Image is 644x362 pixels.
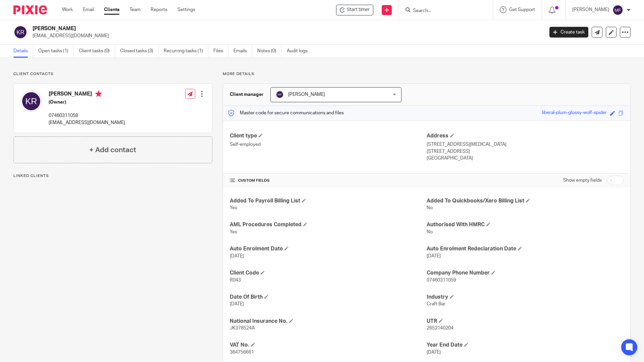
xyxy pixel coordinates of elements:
[228,110,344,116] p: Master code for secure communications and files
[104,6,119,13] a: Clients
[49,112,125,119] p: 07460311059
[230,132,427,139] h4: Client type
[230,178,427,183] h4: CUSTOM FIELDS
[230,278,241,283] span: R043
[129,6,141,13] a: Team
[427,148,624,155] p: [STREET_ADDRESS]
[427,269,624,277] h4: Company Phone Number
[427,221,624,228] h4: Authorised With HMRC
[213,45,228,58] a: Files
[230,205,237,210] span: Yes
[427,318,624,325] h4: UTR
[230,230,237,234] span: Yes
[288,92,325,97] span: [PERSON_NAME]
[612,5,623,15] img: svg%3E
[223,71,631,77] p: More details
[120,45,159,58] a: Closed tasks (3)
[49,99,125,106] h5: (Owner)
[427,342,624,349] h4: Year End Date
[427,197,624,204] h4: Added To Quickbooks/Xero Billing List
[427,294,624,301] h4: Industry
[287,45,313,58] a: Audit logs
[13,71,212,77] p: Client contacts
[347,6,370,13] span: Start timer
[230,350,254,355] span: 364756661
[336,5,373,15] div: Katrice Rowe
[542,109,607,117] div: liberal-plum-glossy-wolf-spider
[427,302,445,306] span: Craft Bar
[572,6,609,13] p: [PERSON_NAME]
[427,132,624,139] h4: Address
[151,6,167,13] a: Reports
[177,6,195,13] a: Settings
[33,33,539,39] p: [EMAIL_ADDRESS][DOMAIN_NAME]
[427,254,441,258] span: [DATE]
[427,245,624,252] h4: Auto Enrolment Redeclaration Date
[427,155,624,162] p: [GEOGRAPHIC_DATA]
[13,173,212,179] p: Linked clients
[230,302,244,306] span: [DATE]
[33,25,438,32] h2: [PERSON_NAME]
[20,90,42,112] img: svg%3E
[230,197,427,204] h4: Added To Payroll Billing List
[427,141,624,148] p: [STREET_ADDRESS][MEDICAL_DATA]
[13,25,28,39] img: svg%3E
[276,90,284,99] img: svg%3E
[230,342,427,349] h4: VAT No.
[427,205,433,210] span: No
[230,318,427,325] h4: National Insurance No.
[230,326,255,330] span: JK378524A
[412,8,473,14] input: Search
[563,177,602,184] label: Show empty fields
[257,45,282,58] a: Notes (0)
[549,27,588,38] a: Create task
[427,350,441,355] span: [DATE]
[83,6,94,13] a: Email
[230,245,427,252] h4: Auto Enrolment Date
[427,230,433,234] span: No
[13,5,47,14] img: Pixie
[95,90,102,97] i: Primary
[62,6,73,13] a: Work
[230,294,427,301] h4: Date Of Birth
[427,326,453,330] span: 2652140204
[230,221,427,228] h4: AML Procedures Completed
[79,45,115,58] a: Client tasks (0)
[38,45,74,58] a: Open tasks (1)
[89,145,136,155] h4: + Add contact
[230,141,427,148] p: Self-employed
[230,254,244,258] span: [DATE]
[164,45,208,58] a: Recurring tasks (1)
[13,45,33,58] a: Details
[509,7,535,12] span: Get Support
[230,91,264,98] h3: Client manager
[49,90,125,99] h4: [PERSON_NAME]
[230,269,427,277] h4: Client Code
[49,119,125,126] p: [EMAIL_ADDRESS][DOMAIN_NAME]
[427,278,456,283] span: 07460311059
[233,45,252,58] a: Emails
